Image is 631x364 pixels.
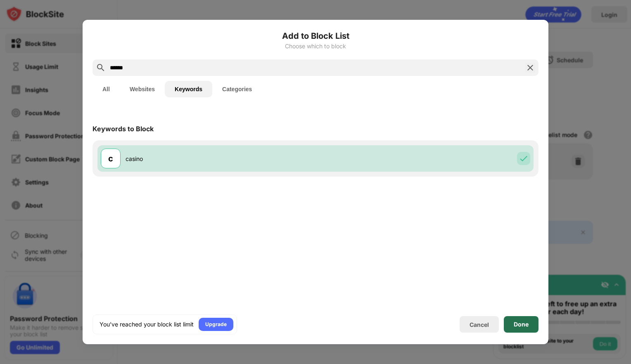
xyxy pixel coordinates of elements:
[525,63,535,73] img: search-close
[120,81,165,97] button: Websites
[470,321,489,328] div: Cancel
[165,81,212,97] button: Keywords
[93,125,154,133] div: Keywords to Block
[100,320,194,329] div: You’ve reached your block list limit
[514,321,529,328] div: Done
[212,81,262,97] button: Categories
[205,320,227,329] div: Upgrade
[108,152,113,165] div: c
[93,43,538,50] div: Choose which to block
[96,63,106,73] img: search.svg
[93,30,538,42] h6: Add to Block List
[126,154,315,163] div: casino
[93,81,120,97] button: All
